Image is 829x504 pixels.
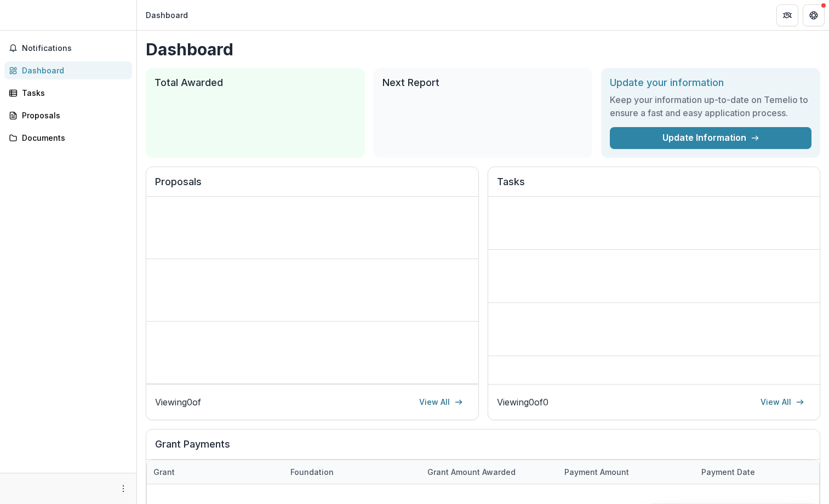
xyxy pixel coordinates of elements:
[155,77,356,89] h2: Total Awarded
[141,7,192,23] nav: breadcrumb
[155,438,811,459] h2: Grant Payments
[22,87,123,99] div: Tasks
[4,84,132,102] a: Tasks
[610,77,811,89] h2: Update your information
[610,93,811,119] h3: Keep your information up-to-date on Temelio to ensure a fast and easy application process.
[22,44,128,53] span: Notifications
[146,39,820,59] h1: Dashboard
[754,393,811,411] a: View All
[117,482,130,495] button: More
[4,61,132,79] a: Dashboard
[413,393,470,411] a: View All
[22,110,123,121] div: Proposals
[146,9,188,21] div: Dashboard
[4,106,132,124] a: Proposals
[22,132,123,144] div: Documents
[382,77,584,89] h2: Next Report
[776,4,798,26] button: Partners
[4,129,132,147] a: Documents
[155,176,470,197] h2: Proposals
[155,396,201,409] p: Viewing 0 of
[4,39,132,57] button: Notifications
[22,65,123,76] div: Dashboard
[497,396,548,409] p: Viewing 0 of 0
[803,4,825,26] button: Get Help
[610,127,811,149] a: Update Information
[497,176,811,197] h2: Tasks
